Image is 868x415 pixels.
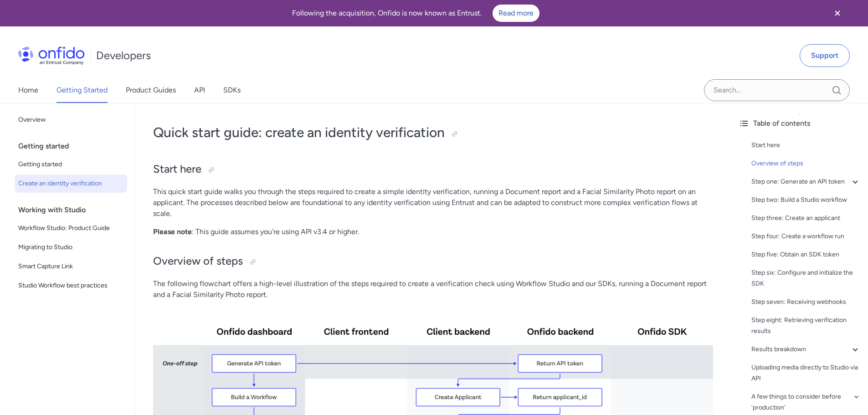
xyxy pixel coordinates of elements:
[18,280,123,291] span: Studio Workflow best practices
[821,2,854,25] button: Close banner
[96,48,151,63] h1: Developers
[18,159,123,170] span: Getting started
[56,77,108,103] a: Getting Started
[800,44,850,67] a: Support
[751,213,861,224] a: Step three: Create an applicant
[18,201,131,219] div: Working with Studio
[18,137,131,155] div: Getting started
[751,249,861,260] a: Step five: Obtain an SDK token
[18,46,85,65] img: Onfido Logo
[751,362,861,384] a: Uploading media directly to Studio via API
[126,77,176,103] a: Product Guides
[153,123,713,142] h1: Quick start guide: create an identity verification
[153,226,713,237] p: : This guide assumes you're using API v3.4 or higher.
[751,158,861,169] a: Overview of steps
[751,344,861,355] a: Results breakdown
[15,111,127,129] a: Overview
[18,114,123,125] span: Overview
[153,278,713,300] p: The following flowchart offers a high-level illustration of the steps required to create a verifi...
[832,8,843,19] svg: Close banner
[15,219,127,237] a: Workflow Studio: Product Guide
[751,195,861,205] a: Step two: Build a Studio workflow
[15,155,127,174] a: Getting started
[18,242,123,253] span: Migrating to Studio
[153,227,192,236] strong: Please note
[751,391,861,413] a: A few things to consider before 'production'
[194,77,205,103] a: API
[15,277,127,295] a: Studio Workflow best practices
[15,257,127,276] a: Smart Capture Link
[18,178,123,189] span: Create an identity verification
[18,261,123,272] span: Smart Capture Link
[751,140,861,151] a: Start here
[153,162,713,177] h2: Start here
[15,174,127,193] a: Create an identity verification
[153,186,713,219] p: This quick start guide walks you through the steps required to create a simple identity verificat...
[751,267,861,289] a: Step six: Configure and initialize the SDK
[223,77,241,103] a: SDKs
[15,238,127,256] a: Migrating to Studio
[751,315,861,337] a: Step eight: Retrieving verification results
[751,297,861,307] a: Step seven: Receiving webhooks
[18,77,38,103] a: Home
[11,5,821,22] div: Following the acquisition, Onfido is now known as Entrust.
[18,223,123,234] span: Workflow Studio: Product Guide
[704,79,850,101] input: Onfido search input field
[751,176,861,187] a: Step one: Generate an API token
[493,5,539,22] a: Read more
[153,254,713,269] h2: Overview of steps
[739,118,861,129] div: Table of contents
[751,231,861,242] a: Step four: Create a workflow run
